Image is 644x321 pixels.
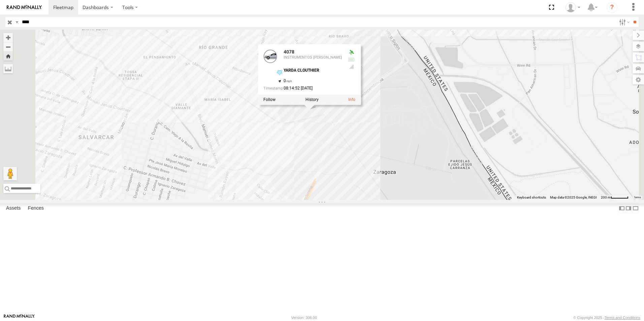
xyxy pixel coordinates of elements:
[291,316,317,320] div: Version: 306.00
[284,79,292,83] span: 0
[284,50,342,55] div: 4078
[25,204,47,213] label: Fences
[3,33,13,42] button: Zoom in
[347,64,355,70] div: GSM Signal = 4
[284,56,342,60] div: INSTRUMENTOS [PERSON_NAME]
[4,314,35,321] a: Visit our Website
[634,196,641,199] a: Terms
[3,51,13,61] button: Zoom Home
[3,204,24,213] label: Assets
[517,195,546,200] button: Keyboard shortcuts
[633,75,644,84] label: Map Settings
[263,86,342,91] div: Date/time of location update
[632,204,639,213] label: Hide Summary Table
[607,2,617,13] i: ?
[3,64,13,73] label: Measure
[3,42,13,51] button: Zoom out
[599,195,631,200] button: Map Scale: 200 m per 49 pixels
[347,50,355,55] div: Valid GPS Fix
[7,5,42,10] img: rand-logo.svg
[263,98,276,102] label: Realtime tracking of Asset
[347,57,355,63] div: No voltage information received from this device.
[3,167,17,180] button: Drag Pegman onto the map to open Street View
[550,195,597,199] span: Map data ©2025 Google, INEGI
[573,316,640,320] div: © Copyright 2025 -
[563,2,583,12] div: Alonso Dominguez
[618,204,625,213] label: Dock Summary Table to the Left
[14,17,20,27] label: Search Query
[284,69,342,73] div: YARDA CLOUTHIER
[625,204,632,213] label: Dock Summary Table to the Right
[305,98,319,102] label: View Asset History
[348,98,355,102] a: View Asset Details
[616,17,631,27] label: Search Filter Options
[605,316,640,320] a: Terms and Conditions
[601,195,611,199] span: 200 m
